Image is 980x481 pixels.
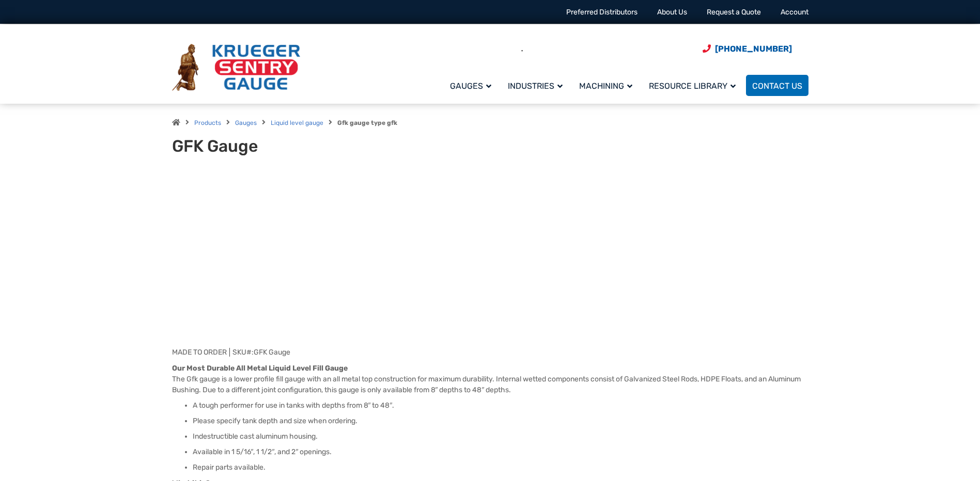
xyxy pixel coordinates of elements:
a: Request a Quote [707,8,761,17]
a: Preferred Distributors [566,8,637,17]
a: Industries [502,73,573,98]
span: GFK Gauge [254,348,290,357]
a: Resource Library [643,73,746,98]
strong: Our Most Durable All Metal Liquid Level Fill Gauge [172,364,348,373]
span: SKU#: [229,348,290,357]
span: Contact Us [752,81,802,91]
h1: GFK Gauge [172,136,427,156]
p: The Gfk gauge is a lower profile fill gauge with an all metal top construction for maximum durabi... [172,363,808,395]
li: Please specify tank depth and size when ordering. [193,416,808,426]
a: Phone Number (920) 434-8860 [703,42,792,55]
strong: Gfk gauge type gfk [337,119,397,126]
span: MADE TO ORDER [172,348,227,357]
img: Krueger Sentry Gauge [172,44,300,91]
li: Indestructible cast aluminum housing. [193,431,808,442]
a: Machining [573,73,643,98]
a: Account [781,8,808,17]
li: Available in 1 5/16″, 1 1/2″, and 2″ openings. [193,447,808,457]
a: About Us [657,8,687,17]
span: Resource Library [649,81,736,91]
a: Gauges [235,119,257,126]
span: Industries [508,81,563,91]
span: Machining [579,81,632,91]
a: Liquid level gauge [271,119,323,126]
a: Contact Us [746,75,808,96]
a: Products [194,119,221,126]
a: Gauges [444,73,502,98]
li: Repair parts available. [193,462,808,473]
span: [PHONE_NUMBER] [715,44,792,54]
li: A tough performer for use in tanks with depths from 8″ to 48″. [193,400,808,411]
span: Gauges [450,81,491,91]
